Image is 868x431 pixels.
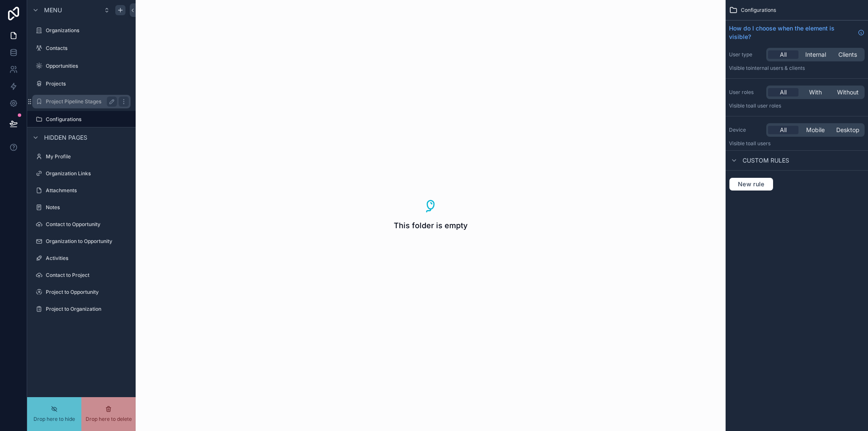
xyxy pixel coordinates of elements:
label: Contact to Opportunity [46,221,129,228]
label: Configurations [46,116,125,123]
p: Visible to [729,65,865,72]
a: Configurations [32,113,131,126]
a: Attachments [32,184,131,197]
a: Project to Organization [32,302,131,316]
span: Desktop [836,126,860,134]
a: Organizations [32,24,131,37]
a: Contacts [32,41,131,55]
label: Opportunities [46,63,129,69]
a: Organization Links [32,167,131,180]
a: Project Pipeline Stages [32,95,131,108]
button: New rule [729,177,773,191]
span: Drop here to hide [33,416,75,423]
span: How do I choose when the element is visible? [729,24,854,41]
span: All [780,126,787,134]
label: Notes [46,204,129,211]
label: Activities [46,255,129,262]
span: New rule [734,180,768,188]
span: Internal [805,50,826,59]
span: all users [751,140,771,146]
a: Organization to Opportunity [32,235,131,248]
label: Organizations [46,27,129,34]
p: Visible to [729,102,865,109]
label: Project Pipeline Stages [46,98,114,105]
a: Projects [32,77,131,91]
a: My Profile [32,150,131,163]
span: With [809,88,822,97]
label: Contacts [46,45,129,52]
label: Attachments [46,187,129,194]
span: All [780,50,787,59]
span: Internal users & clients [751,65,805,71]
label: Organization Links [46,170,129,177]
span: Hidden pages [44,133,87,142]
label: Project to Organization [46,306,129,312]
span: All user roles [751,102,781,109]
label: User type [729,51,763,58]
span: This folder is empty [394,220,467,232]
a: Contact to Opportunity [32,218,131,231]
span: Clients [838,50,857,59]
span: Custom rules [743,156,789,165]
label: Organization to Opportunity [46,238,129,245]
a: How do I choose when the element is visible? [729,24,865,41]
span: All [780,88,787,97]
a: Opportunities [32,59,131,73]
span: Mobile [806,126,825,134]
a: Project to Opportunity [32,285,131,299]
label: My Profile [46,153,129,160]
a: Activities [32,251,131,265]
label: Project to Opportunity [46,289,129,296]
span: Without [837,88,859,97]
label: User roles [729,89,763,96]
p: Visible to [729,140,865,147]
label: Device [729,127,763,133]
a: Contact to Project [32,268,131,282]
span: Drop here to delete [86,416,132,423]
a: Notes [32,201,131,214]
label: Projects [46,80,129,87]
label: Contact to Project [46,272,129,279]
span: Configurations [741,7,776,14]
span: Menu [44,6,62,14]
